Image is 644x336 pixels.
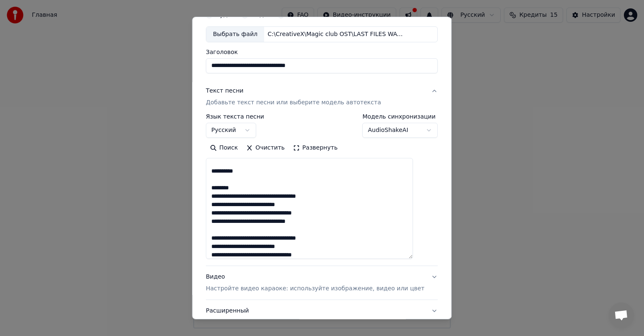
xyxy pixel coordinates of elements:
[216,12,235,18] label: Аудио
[206,141,242,155] button: Поиск
[288,12,299,18] label: URL
[206,114,438,266] div: Текст песниДобавьте текст песни или выберите модель автотекста
[206,114,264,119] label: Язык текста песни
[264,30,407,39] div: C:\CreativeX\Magic club OST\LAST FILES WAV\FINISHED на отправку\MP3\Dj Smash & Sogdiana - Гимн кл...
[206,266,438,300] button: ВидеоНастройте видео караоке: используйте изображение, видео или цвет
[206,49,438,55] label: Заголовок
[252,12,271,18] label: Видео
[206,98,381,107] p: Добавьте текст песни или выберите модель автотекста
[242,141,289,155] button: Очистить
[206,27,264,42] div: Выбрать файл
[206,87,244,95] div: Текст песни
[363,114,438,119] label: Модель синхронизации
[206,80,438,114] button: Текст песниДобавьте текст песни или выберите модель автотекста
[206,284,424,293] p: Настройте видео караоке: используйте изображение, видео или цвет
[289,141,342,155] button: Развернуть
[206,300,438,322] button: Расширенный
[206,273,424,293] div: Видео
